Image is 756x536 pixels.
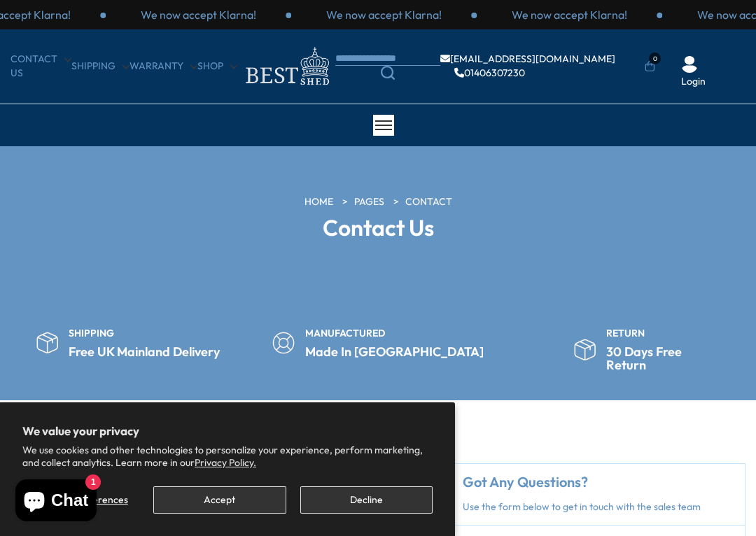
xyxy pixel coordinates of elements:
div: SHIPPING [69,328,220,338]
div: 2 / 3 [291,7,477,22]
img: User Icon [681,56,698,73]
p: We now accept Klarna! [512,7,627,22]
h4: Got Any Questions? [463,474,734,490]
a: HOME [304,195,333,209]
p: We now accept Klarna! [326,7,442,22]
a: Search [335,66,440,80]
a: Privacy Policy. [195,456,256,469]
img: policy-image [272,332,295,354]
a: Warranty [129,59,197,73]
div: 2 / 3 [260,328,496,359]
a: 01406307230 [454,68,525,78]
a: PAGES [354,195,384,209]
h5: Free UK Mainland Delivery [69,345,220,359]
img: policy-image [36,332,58,354]
a: Contact [405,195,452,209]
h5: Made In [GEOGRAPHIC_DATA] [305,345,484,359]
a: Shipping [71,59,129,73]
div: MANUFACTURED [305,328,484,338]
span: 0 [649,52,661,64]
h5: 30 Days Free Return [606,345,682,373]
h2: Contact Us [199,216,556,240]
a: Login [681,75,706,89]
div: RETURN [606,328,682,338]
div: 3 / 3 [510,328,745,373]
button: Decline [300,486,433,514]
div: 3 / 3 [477,7,662,22]
p: We now accept Klarna! [141,7,256,22]
a: Shop [197,59,237,73]
img: policy-image [574,339,596,361]
a: [EMAIL_ADDRESS][DOMAIN_NAME] [440,54,615,64]
h2: We value your privacy [22,425,433,437]
img: logo [237,43,335,89]
p: Use the form below to get in touch with the sales team [463,500,734,514]
div: 1 / 3 [106,7,291,22]
a: CONTACT US [10,52,71,80]
a: 0 [645,59,655,73]
div: 1 / 3 [10,328,246,359]
button: Accept [153,486,286,514]
p: We use cookies and other technologies to personalize your experience, perform marketing, and coll... [22,444,433,469]
inbox-online-store-chat: Shopify online store chat [11,479,101,525]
